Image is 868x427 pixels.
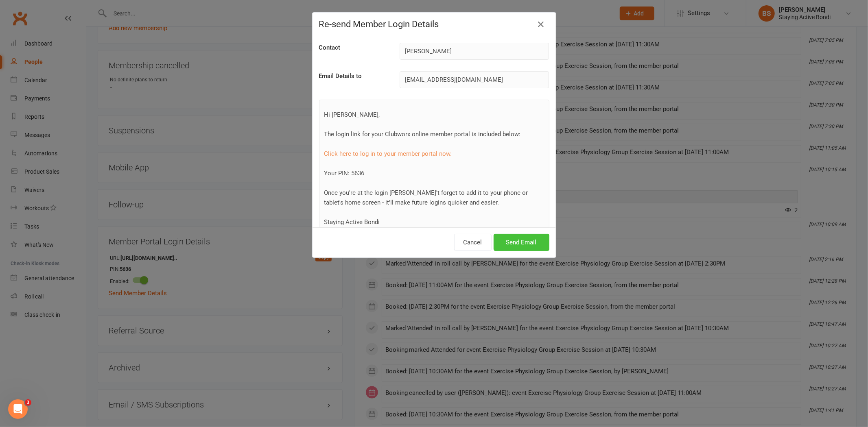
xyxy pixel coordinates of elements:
[324,170,365,177] span: Your PIN: 5636
[324,150,452,157] a: Click here to log in to your member portal now.
[454,234,492,251] button: Cancel
[324,131,521,138] span: The login link for your Clubworx online member portal is included below:
[324,218,380,226] span: Staying Active Bondi
[324,111,380,118] span: Hi [PERSON_NAME],
[319,43,341,52] label: Contact
[324,189,528,206] span: Once you're at the login [PERSON_NAME]'t forget to add it to your phone or tablet's home screen -...
[535,18,548,31] button: Close
[25,399,31,406] span: 3
[319,71,362,81] label: Email Details to
[8,399,28,419] iframe: Intercom live chat
[319,19,549,29] h4: Re-send Member Login Details
[494,234,549,251] button: Send Email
